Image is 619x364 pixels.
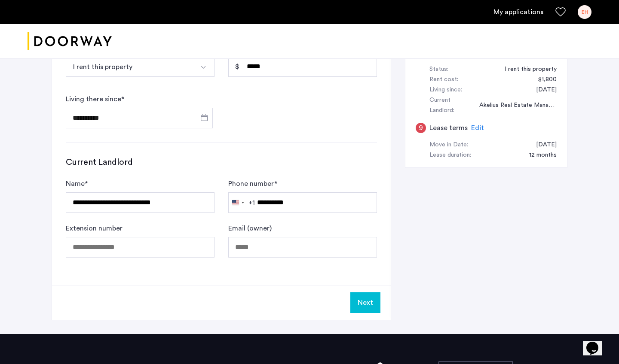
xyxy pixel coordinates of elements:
div: 9 [416,123,426,133]
a: Cazamio logo [28,25,112,58]
label: Phone number * [228,179,277,189]
div: +1 [248,197,255,208]
div: EH [578,5,591,19]
div: Rent cost: [429,75,458,85]
div: Current Landlord: [429,95,471,116]
div: Move in Date: [429,140,468,150]
div: Akelius Real Estate Management [471,100,557,111]
span: Edit [471,124,484,131]
img: arrow [200,64,207,71]
label: Email (owner) [228,223,272,234]
div: Living since: [429,85,462,95]
div: Status: [429,64,448,75]
div: 10/01/2023 [527,85,557,95]
div: 10/01/2025 [527,140,557,150]
button: Open calendar [199,112,209,123]
a: Favorites [555,7,566,17]
a: My application [493,7,543,17]
button: Select option [66,56,194,77]
iframe: chat widget [583,330,610,355]
div: 12 months [521,150,557,161]
label: Living there since * [66,94,124,104]
h3: Current Landlord [66,156,377,168]
div: I rent this property [496,64,557,75]
h5: Lease terms [429,123,468,133]
div: Lease duration: [429,150,471,161]
button: Select option [194,56,215,77]
label: Name * [66,179,88,189]
label: Extension number [66,223,123,234]
button: Selected country [229,193,255,212]
img: logo [28,25,112,58]
button: Next [350,292,380,313]
div: $1,800 [530,75,557,85]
